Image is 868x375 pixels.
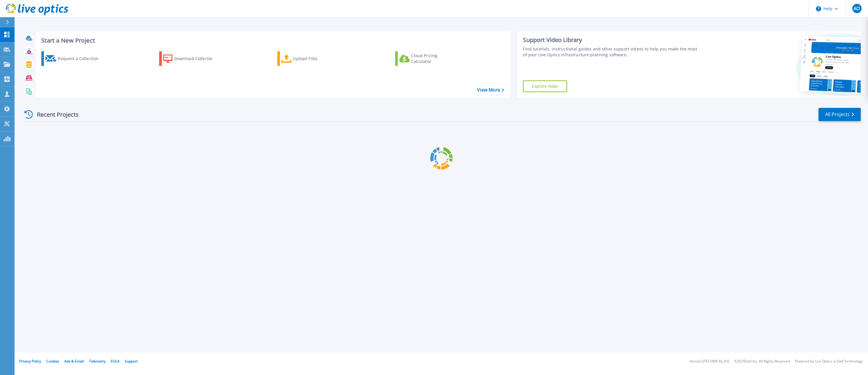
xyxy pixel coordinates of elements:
a: EULA [111,359,120,364]
a: Telemetry [89,359,106,364]
a: View More [477,87,504,93]
a: Explore Now! [523,80,567,92]
div: Request a Collection [58,53,104,64]
div: Upload Files [293,53,340,64]
a: Support [125,359,138,364]
div: Download Collector [174,53,221,64]
h3: Start a New Project [41,37,504,44]
a: Cookies [46,359,59,364]
a: Request a Collection [41,51,106,66]
span: AO [853,6,860,11]
li: Powered by Live Optics, a Dell Technology [795,360,863,363]
div: Recent Projects [22,107,86,122]
a: Ads & Email [64,359,84,364]
div: Support Video Library [523,36,702,44]
a: Cloud Pricing Calculator [395,51,460,66]
a: Upload Files [277,51,342,66]
div: Find tutorials, instructional guides and other support videos to help you make the most of your L... [523,46,702,58]
div: Cloud Pricing Calculator [411,53,458,64]
a: Privacy Policy [19,359,41,364]
li: Version: [TECHNICAL_ID] [690,360,729,363]
li: © 2025 Dell Inc. All Rights Reserved [734,360,790,363]
a: All Projects [819,108,861,121]
a: Download Collector [159,51,224,66]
